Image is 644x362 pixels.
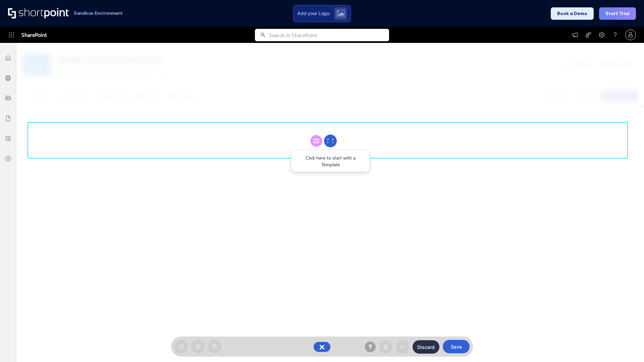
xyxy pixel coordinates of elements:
[74,11,123,15] h1: Sandbox Environment
[610,330,644,362] iframe: Chat Widget
[269,29,389,41] input: Search in SharePoint
[336,10,345,17] img: Upload logo
[413,340,439,354] button: Discard
[551,7,594,20] button: Book a Demo
[21,27,47,43] span: SharePoint
[443,340,470,353] button: Save
[297,10,330,16] span: Add your Logo:
[599,7,636,20] button: Start Trial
